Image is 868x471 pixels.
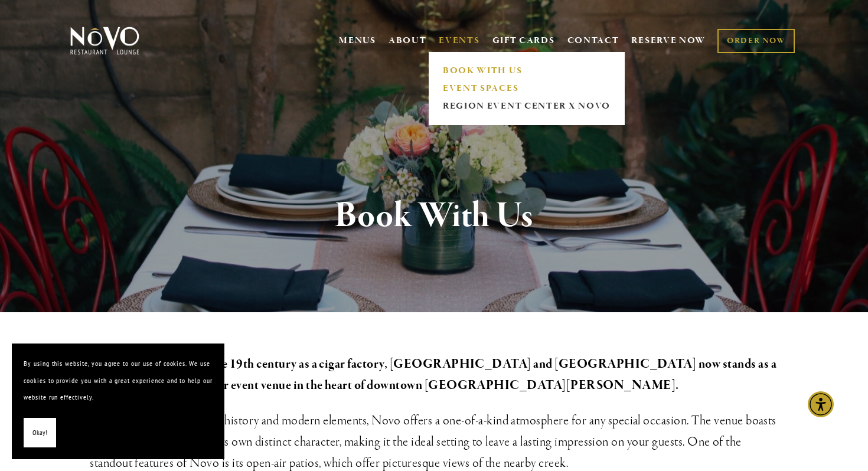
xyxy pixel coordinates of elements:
a: CONTACT [567,30,619,52]
a: REGION EVENT CENTER x NOVO [439,97,614,115]
span: Okay! [32,424,47,441]
a: GIFT CARDS [492,30,555,52]
img: Novo Restaurant &amp; Lounge [68,26,142,55]
p: By using this website, you agree to our use of cookies. We use cookies to provide you with a grea... [24,355,213,406]
a: ORDER NOW [717,29,795,53]
a: BOOK WITH US [439,62,614,80]
button: Okay! [24,418,56,448]
a: EVENT SPACES [439,80,614,97]
a: RESERVE NOW [631,30,706,52]
strong: Originally built in the late 19th century as a cigar factory, [GEOGRAPHIC_DATA] and [GEOGRAPHIC_D... [92,356,779,394]
div: Accessibility Menu [808,391,834,417]
a: ABOUT [389,35,427,47]
a: MENUS [339,35,376,47]
a: EVENTS [439,35,479,47]
section: Cookie banner [12,344,224,459]
strong: Book With Us [335,194,534,238]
